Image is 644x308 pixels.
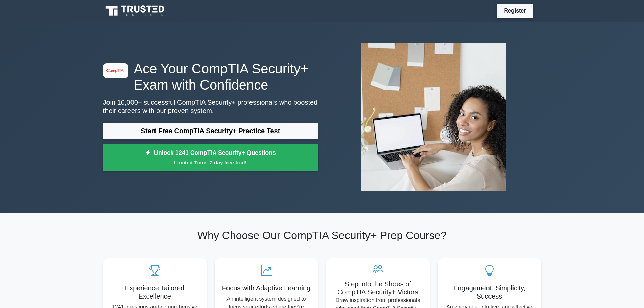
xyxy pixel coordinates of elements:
p: Join 10,000+ successful CompTIA Security+ professionals who boosted their careers with our proven... [103,98,318,115]
h2: Why Choose Our CompTIA Security+ Prep Course? [103,229,541,242]
h5: Engagement, Simplicity, Success [443,284,536,300]
h5: Experience Tailored Excellence [109,284,201,300]
a: Register [500,6,530,15]
h5: Step into the Shoes of CompTIA Security+ Victors [332,280,424,296]
small: Limited Time: 7-day free trial! [112,159,310,166]
h1: Ace Your CompTIA Security+ Exam with Confidence [103,61,318,93]
h5: Focus with Adaptive Learning [220,284,313,292]
a: Unlock 1241 CompTIA Security+ QuestionsLimited Time: 7-day free trial! [103,144,318,171]
a: Start Free CompTIA Security+ Practice Test [103,123,318,139]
